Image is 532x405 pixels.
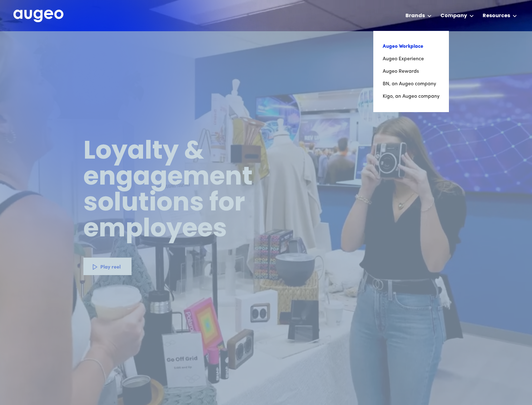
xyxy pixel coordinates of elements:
a: Augeo Rewards [383,65,440,78]
nav: Brands [373,31,449,112]
a: Kigo, an Augeo company [383,90,440,103]
div: Brands [405,12,425,20]
a: Augeo Workplace [383,40,440,53]
a: BN, an Augeo company [383,78,440,90]
div: Resources [483,12,510,20]
a: Augeo Experience [383,53,440,65]
img: Augeo's full logo in white. [13,10,63,22]
a: home [13,10,63,23]
div: Company [440,12,467,20]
